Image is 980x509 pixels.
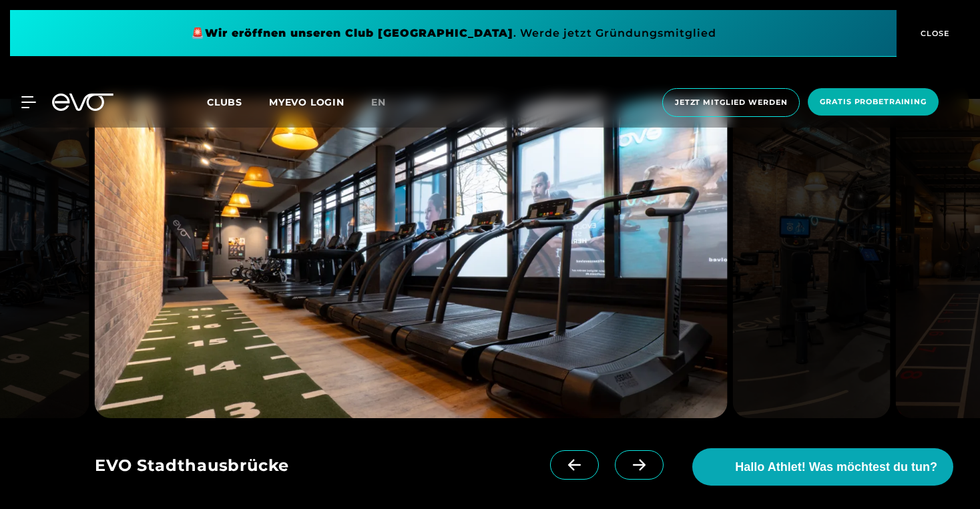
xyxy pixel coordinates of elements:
[675,97,787,108] span: Jetzt Mitglied werden
[207,96,269,108] a: Clubs
[371,95,402,110] a: en
[692,448,953,486] button: Hallo Athlet! Was möchtest du tun?
[269,96,344,108] a: MYEVO LOGIN
[820,96,927,108] span: Gratis Probetraining
[735,458,937,476] span: Hallo Athlet! Was möchtest du tun?
[897,10,970,57] button: CLOSE
[917,27,950,39] span: CLOSE
[732,99,891,418] img: evofitness
[804,88,943,117] a: Gratis Probetraining
[95,99,727,418] img: evofitness
[658,88,804,117] a: Jetzt Mitglied werden
[371,96,386,108] span: en
[207,96,242,108] span: Clubs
